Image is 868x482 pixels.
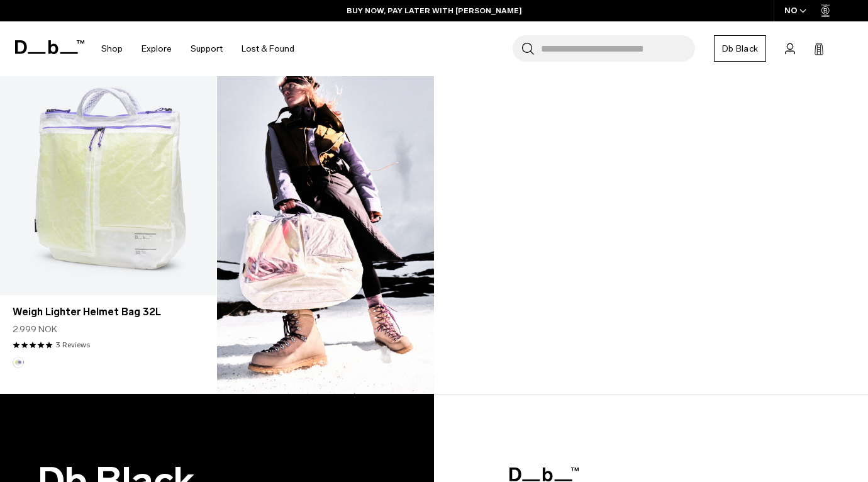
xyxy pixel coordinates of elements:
button: Aurora [13,357,24,368]
a: Db Black [714,35,766,62]
a: Lost & Found [242,26,294,71]
nav: Main Navigation [92,21,304,76]
span: 2.999 NOK [13,323,57,336]
a: BUY NOW, PAY LATER WITH [PERSON_NAME] [347,5,522,16]
img: Content block image [217,55,434,394]
a: 3 reviews [56,339,90,350]
a: Support [191,26,223,71]
a: Explore [142,26,172,71]
a: Shop [101,26,123,71]
a: Weigh Lighter Helmet Bag 32L [13,305,204,320]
